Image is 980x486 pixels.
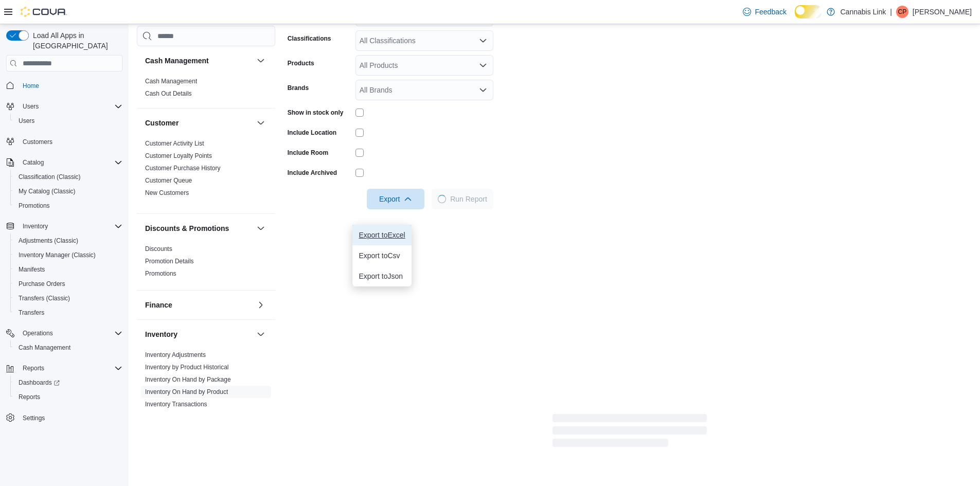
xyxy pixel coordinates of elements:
[19,79,122,92] span: Home
[14,115,122,127] span: Users
[288,34,331,43] label: Classifications
[10,390,127,404] button: Reports
[890,6,892,18] p: |
[2,219,127,233] button: Inventory
[145,269,176,278] span: Promotions
[10,375,127,390] a: Dashboards
[795,5,822,19] input: Dark Mode
[145,223,253,233] button: Discounts & Promotions
[19,412,49,424] a: Settings
[19,100,43,113] button: Users
[10,305,127,320] button: Transfers
[145,139,204,148] span: Customer Activity List
[145,78,197,85] a: Cash Management
[913,6,972,18] p: [PERSON_NAME]
[145,270,176,277] a: Promotions
[145,176,192,185] span: Customer Queue
[19,135,122,148] span: Customers
[137,137,275,213] div: Customer
[255,299,267,311] button: Finance
[145,351,206,358] a: Inventory Adjustments
[14,115,39,127] a: Users
[145,258,194,265] a: Promotion Details
[367,189,424,209] button: Export
[14,341,75,354] a: Cash Management
[19,362,48,374] button: Reports
[19,136,57,148] a: Customers
[145,329,177,339] h3: Inventory
[145,375,231,384] span: Inventory On Hand by Package
[19,220,122,232] span: Inventory
[145,400,207,408] span: Inventory Transactions
[145,152,212,160] span: Customer Loyalty Points
[19,411,122,424] span: Settings
[432,189,493,209] button: LoadingRun Report
[145,363,229,371] span: Inventory by Product Historical
[2,155,127,170] button: Catalog
[288,109,344,117] label: Show in stock only
[145,152,212,159] a: Customer Loyalty Points
[21,7,67,17] img: Cova
[10,291,127,305] button: Transfers (Classic)
[19,237,78,245] span: Adjustments (Classic)
[2,78,127,93] button: Home
[479,61,487,69] button: Open list of options
[2,134,127,149] button: Customers
[23,82,39,90] span: Home
[255,328,267,340] button: Inventory
[255,222,267,235] button: Discounts & Promotions
[14,200,54,212] a: Promotions
[145,245,172,253] a: Discounts
[19,251,96,259] span: Inventory Manager (Classic)
[19,117,34,125] span: Users
[145,351,206,359] span: Inventory Adjustments
[352,245,411,266] button: Export toCsv
[359,272,405,280] span: Export to Json
[10,199,127,213] button: Promotions
[14,307,122,319] span: Transfers
[23,329,53,337] span: Operations
[10,184,127,199] button: My Catalog (Classic)
[438,195,446,203] span: Loading
[14,263,49,276] a: Manifests
[145,401,207,408] a: Inventory Transactions
[145,245,172,253] span: Discounts
[14,278,122,290] span: Purchase Orders
[23,158,44,167] span: Catalog
[23,222,48,230] span: Inventory
[23,364,44,372] span: Reports
[145,89,192,98] span: Cash Out Details
[19,393,40,401] span: Reports
[145,376,231,383] a: Inventory On Hand by Package
[479,37,487,45] button: Open list of options
[23,414,45,422] span: Settings
[145,177,192,184] a: Customer Queue
[19,156,122,169] span: Catalog
[14,185,80,197] a: My Catalog (Classic)
[19,220,52,232] button: Inventory
[840,6,886,18] p: Cannabis Link
[19,344,70,352] span: Cash Management
[14,376,122,389] span: Dashboards
[14,185,122,197] span: My Catalog (Classic)
[14,235,122,247] span: Adjustments (Classic)
[19,294,70,302] span: Transfers (Classic)
[14,292,122,304] span: Transfers (Classic)
[10,262,127,277] button: Manifests
[137,243,275,290] div: Discounts & Promotions
[19,202,50,210] span: Promotions
[288,149,328,157] label: Include Room
[14,263,122,276] span: Manifests
[14,278,69,290] a: Purchase Orders
[373,189,418,209] span: Export
[145,223,229,233] h3: Discounts & Promotions
[19,265,45,274] span: Manifests
[739,2,791,22] a: Feedback
[14,171,85,183] a: Classification (Classic)
[145,164,221,172] span: Customer Purchase History
[2,99,127,114] button: Users
[145,56,253,66] button: Cash Management
[19,362,122,374] span: Reports
[145,300,172,310] h3: Finance
[145,388,228,396] span: Inventory On Hand by Product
